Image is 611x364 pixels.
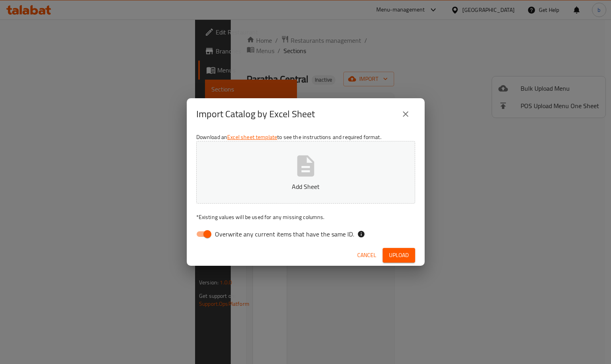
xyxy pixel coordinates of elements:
[187,130,425,245] div: Download an to see the instructions and required format.
[196,108,315,120] h2: Import Catalog by Excel Sheet
[383,248,415,263] button: Upload
[357,230,365,238] svg: If the overwrite option isn't selected, then the items that match an existing ID will be ignored ...
[357,250,376,260] span: Cancel
[227,132,277,142] a: Excel sheet template
[389,250,409,260] span: Upload
[196,141,415,204] button: Add Sheet
[196,213,415,221] p: Existing values will be used for any missing columns.
[354,248,379,263] button: Cancel
[209,182,403,191] p: Add Sheet
[215,229,354,239] span: Overwrite any current items that have the same ID.
[396,105,415,124] button: close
